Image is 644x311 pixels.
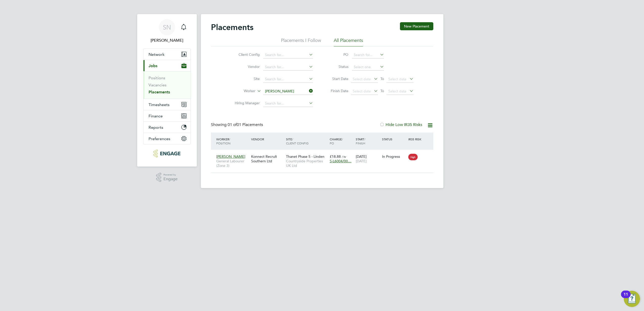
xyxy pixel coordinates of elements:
label: Start Date [326,76,348,81]
label: Site [231,76,260,81]
div: Site [285,135,328,148]
a: Placements [149,90,170,94]
span: High [408,154,418,160]
input: Search for... [263,88,313,95]
span: Thanet Phase 5 - Linden [286,154,324,159]
label: Client Config [231,52,260,57]
h2: Placements [211,22,253,32]
span: Reports [149,125,163,130]
span: Powered by [163,173,178,177]
label: Worker [226,89,255,94]
li: All Placements [334,37,363,46]
input: Select one [352,64,384,71]
button: Open Resource Center, 11 new notifications [624,291,640,307]
label: Vendor [231,64,260,69]
span: To [379,75,386,82]
button: Jobs [144,60,190,71]
span: Preferences [149,136,170,141]
input: Search for... [263,64,313,71]
img: konnectrecruit-logo-retina.png [153,149,180,158]
label: Finish Date [326,89,348,93]
div: 11 [624,294,628,301]
span: Jobs [149,63,157,68]
label: Hiring Manager [231,101,260,105]
input: Search for... [263,100,313,107]
span: [DATE] [356,159,367,163]
a: SN[PERSON_NAME] [143,19,191,43]
li: Placements I Follow [281,37,321,46]
button: Network [144,49,190,60]
span: To [379,88,386,94]
span: Countryside Properties UK Ltd [286,159,327,168]
div: Status [381,135,407,144]
span: Sofia Naylor [143,37,191,43]
div: [DATE] [354,152,381,166]
button: Timesheets [144,99,190,110]
span: 01 of [228,122,237,127]
span: / Position [216,137,230,145]
a: Positions [149,75,165,80]
button: Finance [144,110,190,121]
span: Engage [163,177,178,181]
div: Charge [328,135,355,148]
span: / Finish [356,137,365,145]
span: [PERSON_NAME] [216,154,245,159]
button: Preferences [144,133,190,144]
input: Search for... [352,51,384,59]
button: Reports [144,122,190,133]
input: Search for... [263,51,313,59]
span: Timesheets [149,102,170,107]
div: Konnect Recruit Southern Ltd [250,152,285,166]
span: Select date [353,77,371,81]
span: £18.88 [330,154,341,159]
a: Vacancies [149,83,166,87]
span: General Labourer (Zone 3) [216,159,249,168]
button: New Placement [400,22,433,30]
a: Go to home page [143,149,191,158]
div: In Progress [382,154,406,159]
span: / hr [342,155,346,159]
div: IR35 Risk [407,135,424,144]
span: Finance [149,114,163,118]
div: Start [354,135,381,148]
div: Vendor [250,135,285,144]
span: Network [149,52,164,57]
span: Select date [353,89,371,93]
span: Select date [388,89,407,93]
span: / Client Config [286,137,308,145]
span: / PO [330,137,343,145]
div: Showing [211,122,264,127]
nav: Main navigation [137,14,197,167]
a: Powered byEngage [156,173,178,182]
input: Search for... [263,76,313,83]
label: Hide Low IR35 Risks [379,122,422,127]
span: SN [163,24,171,31]
a: [PERSON_NAME]General Labourer (Zone 3)Konnect Recruit Southern LtdThanet Phase 5 - LindenCountrys... [215,151,433,156]
span: 01 Placements [228,122,263,127]
label: PO [326,52,348,57]
label: Status [326,64,348,69]
span: S-L6004/00… [330,159,351,163]
div: Worker [215,135,250,148]
span: Select date [388,77,407,81]
div: Jobs [144,71,190,99]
